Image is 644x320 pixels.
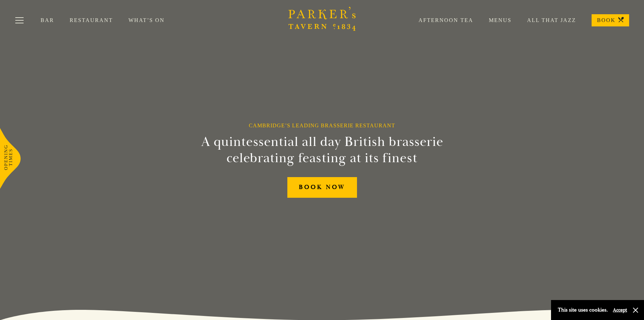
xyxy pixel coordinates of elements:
button: Close and accept [632,307,639,314]
h1: Cambridge’s Leading Brasserie Restaurant [249,122,395,129]
p: This site uses cookies. [558,305,608,315]
button: Accept [613,307,627,313]
a: BOOK NOW [287,177,357,198]
h2: A quintessential all day British brasserie celebrating feasting at its finest [168,134,476,166]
